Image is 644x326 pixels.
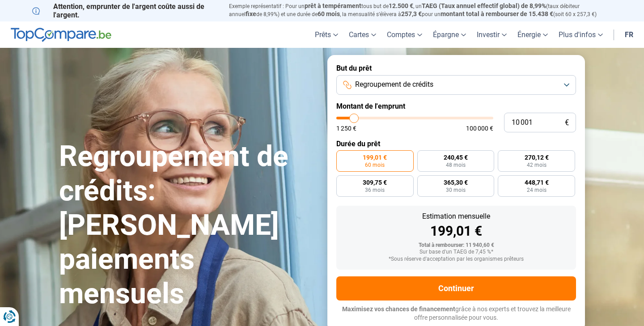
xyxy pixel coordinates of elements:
a: Énergie [512,21,553,48]
div: *Sous réserve d'acceptation par les organismes prêteurs [343,256,569,262]
a: Prêts [309,21,343,48]
label: Durée du prêt [336,140,576,148]
span: € [565,119,569,127]
span: 12.500 € [389,2,413,9]
span: 36 mois [365,187,385,193]
span: TAEG (Taux annuel effectif global) de 8,99% [422,2,546,9]
span: prêt à tempérament [305,2,361,9]
span: 270,12 € [525,154,549,161]
button: Regroupement de crédits [336,75,576,95]
a: Cartes [343,21,381,48]
span: 60 mois [318,10,340,17]
a: Investir [471,21,512,48]
span: montant total à rembourser de 15.438 € [441,10,553,17]
span: 24 mois [527,187,547,193]
span: 48 mois [446,162,466,168]
a: Plus d'infos [553,21,608,48]
span: 60 mois [365,162,385,168]
span: 257,3 € [401,10,422,17]
span: 365,30 € [444,179,468,186]
label: Montant de l'emprunt [336,102,576,110]
span: 309,75 € [363,179,387,186]
span: 1 250 € [336,125,356,131]
span: 42 mois [527,162,547,168]
div: Sur base d'un TAEG de 7,45 %* [343,249,569,255]
h1: Regroupement de crédits: [PERSON_NAME] paiements mensuels [59,140,317,311]
span: 240,45 € [444,154,468,161]
a: Épargne [428,21,471,48]
label: But du prêt [336,64,576,72]
a: fr [619,21,639,48]
span: Maximisez vos chances de financement [342,305,455,313]
button: Continuer [336,276,576,301]
div: Estimation mensuelle [343,213,569,220]
p: Attention, emprunter de l'argent coûte aussi de l'argent. [32,2,218,19]
p: Exemple représentatif : Pour un tous but de , un (taux débiteur annuel de 8,99%) et une durée de ... [229,2,612,18]
span: fixe [246,10,256,17]
img: TopCompare [11,28,111,42]
div: 199,01 € [343,224,569,238]
span: 448,71 € [525,179,549,186]
span: 30 mois [446,187,466,193]
div: Total à rembourser: 11 940,60 € [343,242,569,249]
a: Comptes [381,21,428,48]
span: Regroupement de crédits [355,80,433,89]
span: 199,01 € [363,154,387,161]
span: 100 000 € [466,125,493,131]
p: grâce à nos experts et trouvez la meilleure offre personnalisée pour vous. [336,305,576,322]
